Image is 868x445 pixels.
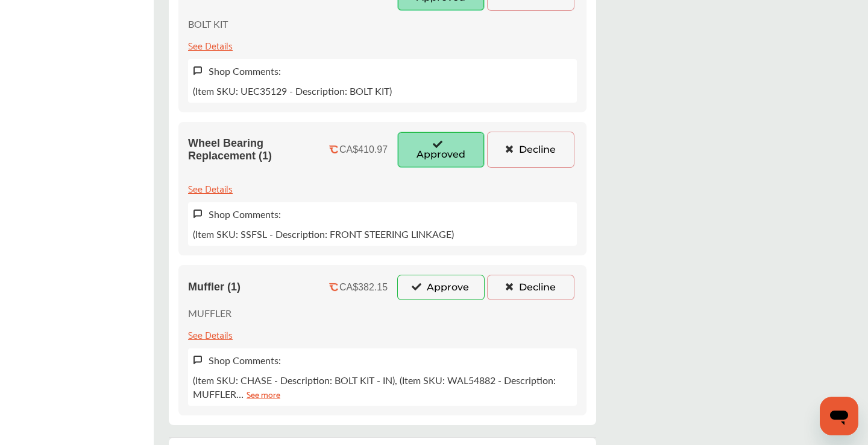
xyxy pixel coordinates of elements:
button: Decline [487,275,574,300]
button: Decline [487,132,574,168]
p: (Item SKU: SSFSL - Description: FRONT STEERING LINKAGE) [193,227,454,241]
p: (Item SKU: CHASE - Description: BOLT KIT - IN), (Item SKU: WAL54882 - Description: MUFFLER… [193,373,572,401]
button: Approved [397,132,485,168]
div: See Details [188,37,233,53]
label: Shop Comments: [209,207,281,221]
a: See more [247,387,280,401]
img: svg+xml;base64,PHN2ZyB3aWR0aD0iMTYiIGhlaWdodD0iMTciIHZpZXdCb3g9IjAgMCAxNiAxNyIgZmlsbD0ibm9uZSIgeG... [193,209,203,219]
span: Wheel Bearing Replacement (1) [188,137,319,162]
button: Approve [397,275,485,300]
span: Muffler (1) [188,281,241,293]
p: (Item SKU: UEC35129 - Description: BOLT KIT) [193,84,392,98]
img: svg+xml;base64,PHN2ZyB3aWR0aD0iMTYiIGhlaWdodD0iMTciIHZpZXdCb3g9IjAgMCAxNiAxNyIgZmlsbD0ibm9uZSIgeG... [193,66,203,76]
p: MUFFLER [188,306,231,320]
div: See Details [188,326,233,342]
div: See Details [188,180,233,196]
label: Shop Comments: [209,64,281,78]
label: Shop Comments: [209,353,281,367]
div: CA$382.15 [339,282,388,293]
iframe: Button to launch messaging window [820,397,858,435]
p: BOLT KIT [188,17,228,31]
div: CA$410.97 [339,144,388,155]
img: svg+xml;base64,PHN2ZyB3aWR0aD0iMTYiIGhlaWdodD0iMTciIHZpZXdCb3g9IjAgMCAxNiAxNyIgZmlsbD0ibm9uZSIgeG... [193,355,203,365]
